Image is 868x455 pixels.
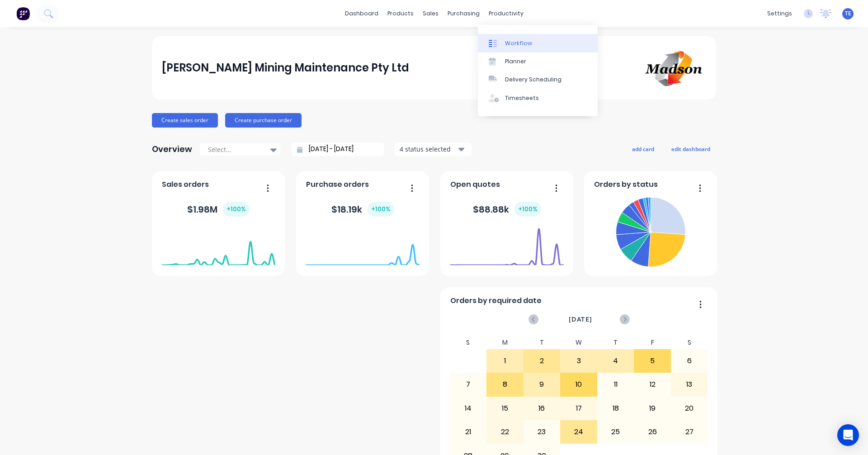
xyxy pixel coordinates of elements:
div: + 100 % [368,202,394,217]
div: 20 [671,397,708,420]
div: S [450,336,487,349]
div: Open Intercom Messenger [837,424,859,446]
div: 21 [450,421,486,443]
span: Open quotes [450,179,500,190]
div: 4 [598,350,634,372]
div: Timesheets [505,94,539,102]
div: 4 status selected [400,144,457,154]
div: 8 [487,373,523,396]
span: Purchase orders [306,179,369,190]
span: TE [845,9,851,18]
div: purchasing [443,7,484,20]
div: settings [763,7,797,20]
button: add card [626,143,660,155]
div: 24 [561,421,597,443]
div: W [560,336,597,349]
div: 10 [561,373,597,396]
div: Overview [152,140,192,158]
div: T [524,336,561,349]
div: 7 [450,373,486,396]
div: 11 [598,373,634,396]
span: Sales orders [162,179,209,190]
div: $ 18.19k [331,202,394,217]
div: 9 [524,373,560,396]
div: S [671,336,708,349]
div: 19 [634,397,670,420]
button: 4 status selected [395,142,472,156]
a: Delivery Scheduling [478,71,598,89]
div: 27 [671,421,708,443]
div: F [634,336,671,349]
span: Orders by required date [450,295,542,306]
a: Planner [478,52,598,71]
div: sales [418,7,443,20]
div: $ 88.88k [473,202,541,217]
div: 3 [561,350,597,372]
div: 17 [561,397,597,420]
a: Timesheets [478,89,598,107]
div: 16 [524,397,560,420]
div: + 100 % [223,202,250,217]
div: Planner [505,57,526,66]
div: 14 [450,397,486,420]
button: Create purchase order [225,113,302,128]
div: M [486,336,524,349]
div: [PERSON_NAME] Mining Maintenance Pty Ltd [162,59,409,77]
span: Orders by status [594,179,658,190]
a: Workflow [478,34,598,52]
button: edit dashboard [665,143,716,155]
img: Factory [16,7,30,20]
div: 15 [487,397,523,420]
div: 23 [524,421,560,443]
div: Delivery Scheduling [505,76,561,84]
div: $ 1.98M [187,202,250,217]
div: T [597,336,634,349]
div: 2 [524,350,560,372]
div: 25 [598,421,634,443]
div: 12 [634,373,670,396]
div: 6 [671,350,708,372]
a: dashboard [340,7,383,20]
div: products [383,7,418,20]
div: 5 [634,350,670,372]
div: + 100 % [514,202,541,217]
span: [DATE] [569,314,592,324]
div: 18 [598,397,634,420]
div: Workflow [505,39,532,47]
img: Madson Mining Maintenance Pty Ltd [643,47,706,89]
div: 13 [671,373,708,396]
div: 26 [634,421,670,443]
div: 1 [487,350,523,372]
button: Create sales order [152,113,218,128]
div: productivity [484,7,528,20]
div: 22 [487,421,523,443]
